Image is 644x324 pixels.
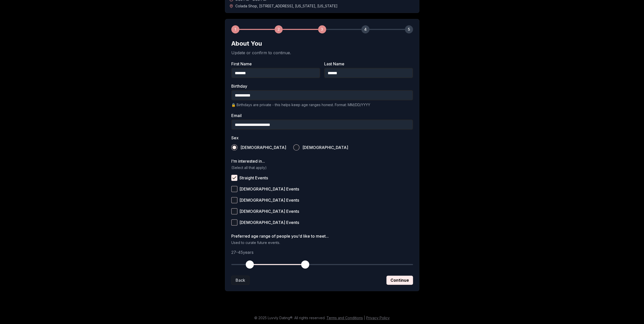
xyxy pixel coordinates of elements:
div: 2 [275,25,283,33]
span: [DEMOGRAPHIC_DATA] Events [239,187,299,191]
h2: About You [231,40,413,48]
button: Straight Events [231,175,237,181]
button: [DEMOGRAPHIC_DATA] [293,144,299,150]
p: Used to curate future events. [231,240,413,245]
label: First Name [231,62,320,66]
p: Update or confirm to continue. [231,50,413,56]
span: Straight Events [239,176,268,180]
span: [DEMOGRAPHIC_DATA] Events [239,198,299,202]
label: Birthday [231,84,413,88]
p: 27 - 45 years [231,249,413,255]
button: [DEMOGRAPHIC_DATA] [231,144,237,150]
button: Continue [386,276,413,285]
span: [DEMOGRAPHIC_DATA] Events [239,220,299,224]
button: Back [231,276,250,285]
a: Privacy Policy [366,316,390,320]
span: [DEMOGRAPHIC_DATA] Events [239,209,299,213]
a: Terms and Conditions [326,316,363,320]
div: 3 [318,25,326,33]
span: [DEMOGRAPHIC_DATA] [302,145,348,149]
div: 5 [405,25,413,33]
label: Email [231,113,413,118]
label: Sex [231,136,413,140]
p: 🔒 Birthdays are private - this helps keep age ranges honest. Format: MM/DD/YYYY [231,102,413,107]
button: [DEMOGRAPHIC_DATA] Events [231,219,237,225]
span: | [364,316,365,320]
div: 4 [361,25,369,33]
button: [DEMOGRAPHIC_DATA] Events [231,208,237,214]
div: 1 [231,25,239,33]
span: Colada Shop , [STREET_ADDRESS] , [US_STATE] , [US_STATE] [235,4,338,9]
label: I'm interested in... [231,159,413,163]
label: Preferred age range of people you'd like to meet... [231,234,413,238]
p: (Select all that apply) [231,165,413,170]
button: [DEMOGRAPHIC_DATA] Events [231,186,237,192]
button: [DEMOGRAPHIC_DATA] Events [231,197,237,203]
label: Last Name [324,62,413,66]
span: [DEMOGRAPHIC_DATA] [240,145,286,149]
